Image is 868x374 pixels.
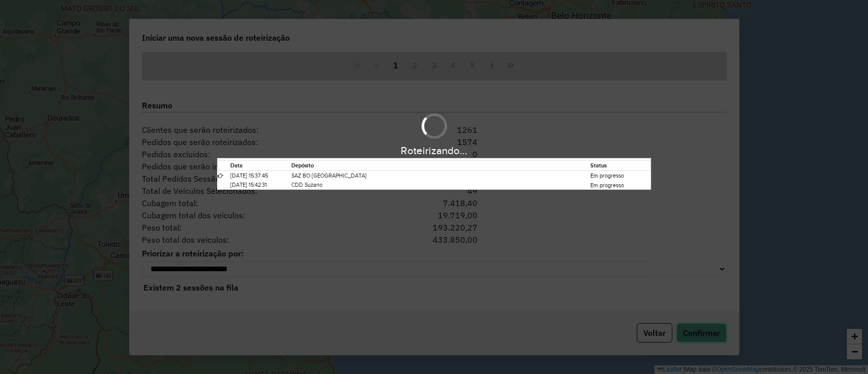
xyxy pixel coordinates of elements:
[230,170,291,180] td: [DATE] 15:37:45
[230,160,291,170] th: Data
[291,160,590,170] th: Depósito
[230,180,291,190] td: [DATE] 15:42:31
[590,160,651,170] th: Status
[291,170,590,180] td: SAZ BO [GEOGRAPHIC_DATA]
[590,181,624,189] label: Em progresso
[291,180,590,190] td: CDD Suzano
[590,171,624,180] label: Em progresso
